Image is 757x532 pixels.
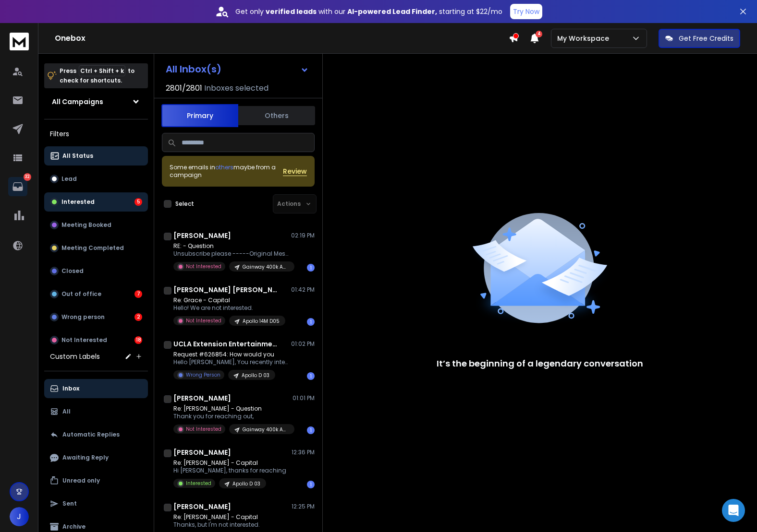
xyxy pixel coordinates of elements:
[62,152,93,160] p: All Status
[186,263,221,270] p: Not Interested
[61,336,107,344] p: Not Interested
[173,304,285,312] p: Hello! We are not interested.
[292,503,315,510] p: 12:25 PM
[283,166,307,176] button: Review
[293,394,315,402] p: 01:01 PM
[173,296,285,304] p: Re: Grace - Capital
[44,261,148,281] button: Closed
[307,318,315,326] div: 1
[44,169,148,189] button: Lead
[79,65,125,76] span: Ctrl + Shift + k
[266,7,317,16] strong: verified leads
[44,284,148,304] button: Out of office7
[235,7,502,16] p: Get only with our starting at $22/mo
[513,7,539,16] p: Try Now
[243,263,289,271] p: Gainway 400k Apollo (2) --- Re-run
[44,127,148,141] h3: Filters
[170,164,283,179] div: Some emails in maybe from a campaign
[243,318,280,325] p: Apollo 14M D05
[61,290,101,298] p: Out of office
[50,352,100,361] h3: Custom Labels
[134,336,142,344] div: 18
[173,467,286,474] p: Hi [PERSON_NAME], thanks for reaching
[536,31,542,37] span: 4
[61,221,111,229] p: Meeting Booked
[55,33,509,44] h1: Onebox
[243,426,289,433] p: Gainway 400k Apollo (3) --- Re-run
[61,175,77,183] p: Lead
[44,494,148,513] button: Sent
[62,431,120,438] p: Automatic Replies
[44,331,148,350] button: Not Interested18
[347,7,437,16] strong: AI-powered Lead Finder,
[134,198,142,206] div: 5
[186,317,221,324] p: Not Interested
[44,379,148,398] button: Inbox
[44,192,148,212] button: Interested5
[44,402,148,421] button: All
[307,481,315,488] div: 1
[52,97,103,106] h1: All Campaigns
[186,426,221,433] p: Not Interested
[292,449,315,456] p: 12:36 PM
[173,513,287,521] p: Re: [PERSON_NAME] - Capital
[62,477,100,485] p: Unread only
[173,358,289,366] p: Hello [PERSON_NAME], You recently interacted
[215,163,233,171] span: others
[510,4,542,19] button: Try Now
[173,521,287,529] p: Thanks, but I'm not interested.
[173,339,279,349] h1: UCLA Extension Entertainment Studies
[173,285,279,295] h1: [PERSON_NAME] [PERSON_NAME]
[659,29,740,48] button: Get Free Credits
[175,200,194,208] label: Select
[291,232,315,239] p: 02:19 PM
[44,146,148,166] button: All Status
[8,177,27,196] a: 32
[173,351,289,358] p: Request #626854: How would you
[173,413,289,420] p: Thank you for reaching out,
[232,480,260,487] p: Apollo D 03
[307,426,315,434] div: 1
[44,215,148,235] button: Meeting Booked
[173,448,231,457] h1: [PERSON_NAME]
[134,290,142,298] div: 7
[134,313,142,321] div: 2
[307,372,315,380] div: 1
[186,371,220,378] p: Wrong Person
[44,92,148,111] button: All Campaigns
[242,372,269,379] p: Apollo D 03
[10,507,29,526] button: J
[238,105,315,126] button: Others
[62,523,85,531] p: Archive
[44,238,148,258] button: Meeting Completed
[44,425,148,444] button: Automatic Replies
[61,198,95,206] p: Interested
[62,500,77,508] p: Sent
[173,459,286,467] p: Re: [PERSON_NAME] - Capital
[722,499,745,522] div: Open Intercom Messenger
[291,340,315,348] p: 01:02 PM
[291,286,315,294] p: 01:42 PM
[679,34,733,43] p: Get Free Credits
[61,267,84,275] p: Closed
[161,104,238,127] button: Primary
[10,33,29,50] img: logo
[60,66,134,85] p: Press to check for shortcuts.
[173,231,231,240] h1: [PERSON_NAME]
[158,59,317,79] button: All Inbox(s)
[44,448,148,467] button: Awaiting Reply
[173,242,289,250] p: RE: - Question
[173,502,231,511] h1: [PERSON_NAME]
[62,454,109,461] p: Awaiting Reply
[173,393,231,403] h1: [PERSON_NAME]
[186,480,211,487] p: Interested
[166,83,202,94] span: 2801 / 2801
[307,264,315,272] div: 1
[44,307,148,327] button: Wrong person2
[173,405,289,413] p: Re: [PERSON_NAME] - Question
[437,357,643,370] p: It’s the beginning of a legendary conversation
[173,250,289,258] p: Unsubscribe please -----Original Message----- From:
